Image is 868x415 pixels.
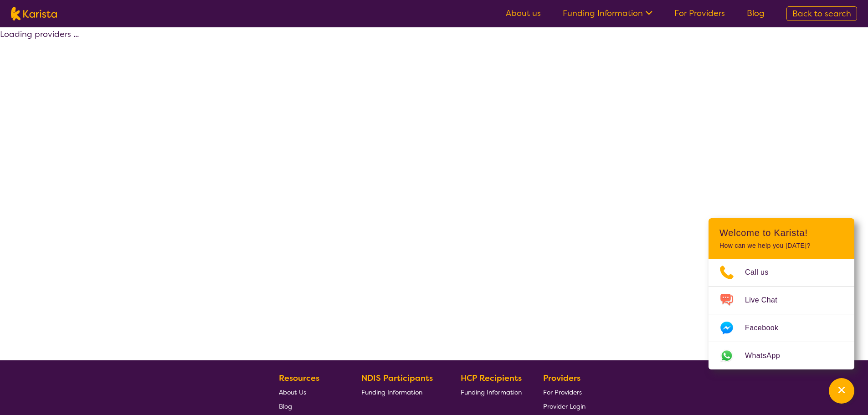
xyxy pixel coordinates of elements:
[279,385,340,399] a: About Us
[745,349,791,363] span: WhatsApp
[11,7,57,20] img: Karista logo
[543,402,586,410] span: Provider Login
[792,8,851,19] span: Back to search
[461,373,522,384] b: HCP Recipients
[543,399,586,413] a: Provider Login
[543,385,586,399] a: For Providers
[745,321,789,335] span: Facebook
[745,293,788,307] span: Live Chat
[543,373,580,384] b: Providers
[506,8,541,19] a: About us
[543,388,582,396] span: For Providers
[719,227,843,238] h2: Welcome to Karista!
[279,373,319,384] b: Resources
[829,378,854,404] button: Channel Menu
[709,342,854,369] a: Web link opens in a new tab.
[719,242,843,250] p: How can we help you [DATE]?
[709,218,854,369] div: Channel Menu
[279,402,292,410] span: Blog
[361,388,422,396] span: Funding Information
[745,266,780,279] span: Call us
[786,6,857,21] a: Back to search
[747,8,765,19] a: Blog
[461,385,522,399] a: Funding Information
[361,385,440,399] a: Funding Information
[709,259,854,369] ul: Choose channel
[461,388,522,396] span: Funding Information
[279,388,306,396] span: About Us
[563,8,652,19] a: Funding Information
[279,399,340,413] a: Blog
[674,8,725,19] a: For Providers
[361,373,433,384] b: NDIS Participants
